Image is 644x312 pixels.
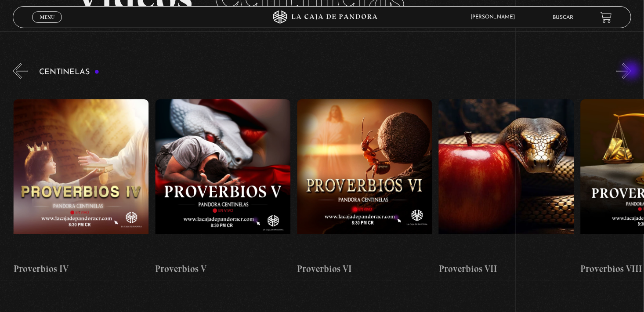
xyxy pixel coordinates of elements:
a: Proverbios VI [297,85,432,290]
a: Proverbios VII [438,85,574,290]
a: View your shopping cart [600,11,612,23]
a: Buscar [553,15,574,20]
h4: Proverbios VI [297,262,432,276]
h4: Proverbios V [155,262,290,276]
h3: Centinelas [39,68,99,76]
a: Proverbios V [155,85,290,290]
h4: Proverbios IV [13,262,148,276]
button: Previous [13,63,28,79]
button: Next [616,63,631,79]
a: Proverbios IV [13,85,148,290]
span: Cerrar [37,22,58,28]
span: [PERSON_NAME] [466,15,524,20]
span: Menu [40,15,54,20]
h4: Proverbios VII [438,262,574,276]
